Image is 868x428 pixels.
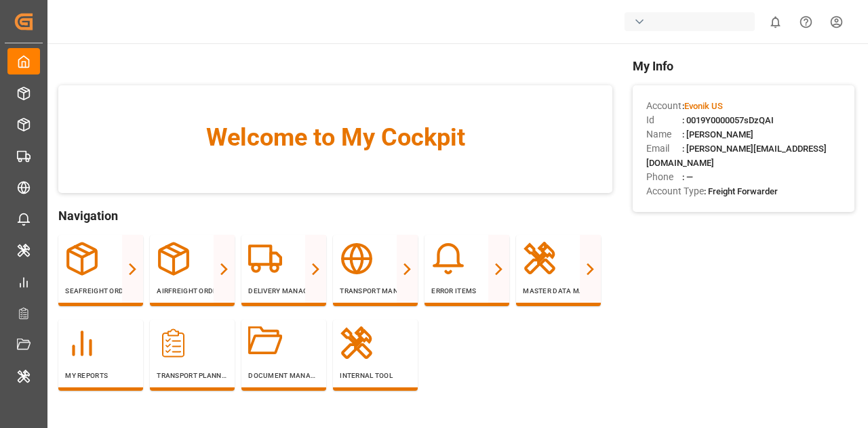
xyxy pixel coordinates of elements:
[646,170,682,184] span: Phone
[633,57,854,75] span: My Info
[760,7,791,37] button: show 0 new notifications
[248,370,319,381] p: Document Management
[684,101,723,111] span: Evonik US
[340,370,411,381] p: Internal Tool
[791,7,821,37] button: Help Center
[157,286,228,296] p: Airfreight Order Management
[523,286,594,296] p: Master Data Management
[682,115,774,125] span: : 0019Y0000057sDzQAI
[85,119,585,156] span: Welcome to My Cockpit
[340,286,411,296] p: Transport Management
[58,207,612,225] span: Navigation
[682,101,723,111] span: :
[646,144,827,168] span: : [PERSON_NAME][EMAIL_ADDRESS][DOMAIN_NAME]
[646,99,682,113] span: Account
[646,113,682,127] span: Id
[65,286,136,296] p: Seafreight Order Management
[157,370,228,381] p: Transport Planner
[682,172,693,182] span: : —
[248,286,319,296] p: Delivery Management
[646,127,682,142] span: Name
[646,142,682,156] span: Email
[65,370,136,381] p: My Reports
[704,186,778,196] span: : Freight Forwarder
[431,286,502,296] p: Error Items
[646,184,704,198] span: Account Type
[682,129,753,140] span: : [PERSON_NAME]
